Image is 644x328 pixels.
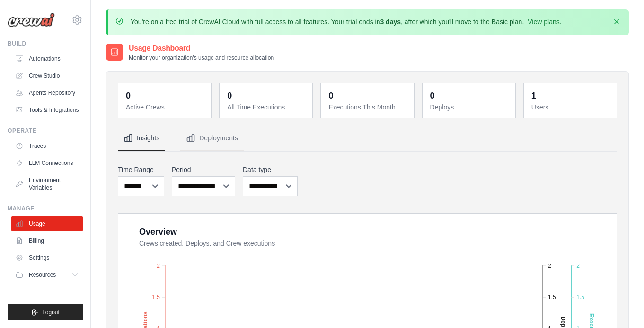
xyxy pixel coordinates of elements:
div: Overview [139,225,177,238]
a: Traces [11,138,83,154]
a: Agents Repository [11,85,83,100]
p: Monitor your organization's usage and resource allocation [129,54,274,62]
tspan: 1.5 [152,294,160,301]
div: 0 [227,89,232,102]
a: Settings [11,250,83,265]
span: Resources [29,271,56,279]
label: Time Range [118,165,164,174]
a: Usage [11,216,83,231]
dt: Active Crews [126,102,205,112]
a: Environment Variables [11,173,83,195]
span: Logout [42,309,60,316]
div: 0 [328,89,333,102]
tspan: 2 [548,263,551,269]
div: Manage [8,205,83,212]
p: You're on a free trial of CrewAI Cloud with full access to all features. Your trial ends in , aft... [131,17,562,27]
button: Resources [11,267,83,282]
div: Operate [8,127,83,135]
a: Automations [11,51,83,66]
a: View plans [528,18,559,26]
strong: 3 days [380,18,401,26]
a: Tools & Integrations [11,102,83,118]
label: Period [172,165,235,174]
a: Crew Studio [11,68,83,83]
dt: Executions This Month [328,102,408,112]
a: LLM Connections [11,155,83,171]
div: 1 [531,89,536,102]
h2: Usage Dashboard [129,43,274,54]
button: Insights [118,126,165,151]
div: Build [8,40,83,47]
nav: Tabs [118,126,617,151]
tspan: 2 [157,263,160,269]
tspan: 1.5 [576,294,584,301]
div: 0 [430,89,435,102]
label: Data type [243,165,298,174]
div: 0 [126,89,131,102]
tspan: 2 [576,263,580,269]
dt: Crews created, Deploys, and Crew executions [139,238,605,248]
dt: Users [531,102,611,112]
tspan: 1.5 [548,294,556,301]
dt: Deploys [430,102,510,112]
img: Logo [8,13,55,27]
dt: All Time Executions [227,102,307,112]
a: Billing [11,233,83,248]
button: Deployments [180,126,244,151]
button: Logout [8,304,83,320]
